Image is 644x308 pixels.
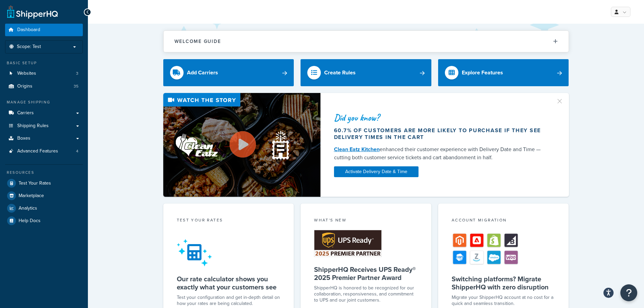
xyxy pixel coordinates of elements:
[462,68,503,77] div: Explore Features
[5,60,83,66] div: Basic Setup
[301,59,431,86] a: Create Rules
[5,177,83,189] a: Test Your Rates
[17,71,36,76] span: Websites
[334,145,548,162] div: enhanced their customer experience with Delivery Date and Time — cutting both customer service ti...
[76,148,78,154] span: 4
[5,170,83,175] div: Resources
[5,67,83,80] li: Websites
[5,99,83,105] div: Manage Shipping
[17,123,49,129] span: Shipping Rules
[17,44,41,50] span: Scope: Test
[5,67,83,80] a: Websites3
[334,166,419,177] a: Activate Delivery Date & Time
[334,113,548,122] div: Did you know?
[177,275,281,291] h5: Our rate calculator shows you exactly what your customers see
[19,193,44,199] span: Marketplace
[5,145,83,158] li: Advanced Features
[5,80,83,93] li: Origins
[324,68,356,77] div: Create Rules
[187,68,218,77] div: Add Carriers
[5,107,83,119] a: Carriers
[17,148,58,154] span: Advanced Features
[5,215,83,227] a: Help Docs
[163,59,294,86] a: Add Carriers
[438,59,569,86] a: Explore Features
[17,27,40,33] span: Dashboard
[174,39,221,44] h2: Welcome Guide
[452,217,555,225] div: Account Migration
[5,120,83,132] a: Shipping Rules
[19,206,37,211] span: Analytics
[177,294,281,307] div: Test your configuration and get in-depth detail on how your rates are being calculated.
[452,275,555,291] h5: Switching platforms? Migrate ShipperHQ with zero disruption
[334,145,380,153] a: Clean Eatz Kitchen
[19,218,41,224] span: Help Docs
[314,265,418,282] h5: ShipperHQ Receives UPS Ready® 2025 Premier Partner Award
[5,202,83,214] a: Analytics
[163,93,320,197] img: Video thumbnail
[334,127,548,141] div: 60.7% of customers are more likely to purchase if they see delivery times in the cart
[5,132,83,145] a: Boxes
[177,217,281,225] div: Test your rates
[5,24,83,36] a: Dashboard
[314,217,418,225] div: What's New
[19,181,51,186] span: Test Your Rates
[5,145,83,158] a: Advanced Features4
[620,284,637,301] button: Open Resource Center
[76,71,78,76] span: 3
[17,84,32,89] span: Origins
[5,190,83,202] a: Marketplace
[452,294,555,307] div: Migrate your ShipperHQ account at no cost for a quick and seamless transition.
[17,110,34,116] span: Carriers
[17,136,30,141] span: Boxes
[314,285,418,303] p: ShipperHQ is honored to be recognized for our collaboration, responsiveness, and commitment to UP...
[164,31,569,52] button: Welcome Guide
[5,80,83,93] a: Origins35
[74,84,78,89] span: 35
